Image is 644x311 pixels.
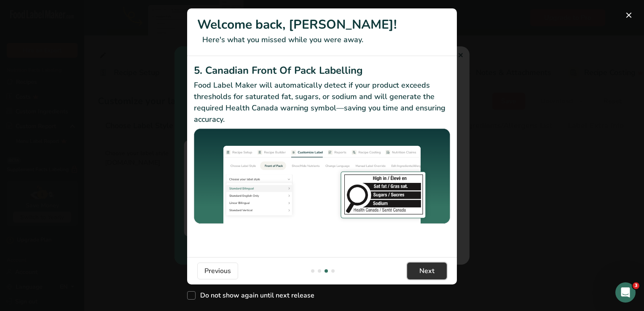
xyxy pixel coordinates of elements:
p: Here's what you missed while you were away. [197,34,447,46]
img: Canadian Front Of Pack Labelling [194,129,450,225]
span: Do not show again until next release [196,291,314,300]
span: Next [419,266,435,276]
button: Next [407,263,447,279]
p: Food Label Maker will automatically detect if your product exceeds thresholds for saturated fat, ... [194,80,450,125]
iframe: Intercom live chat [615,282,636,303]
span: Previous [204,266,231,276]
span: 3 [633,282,639,289]
button: Previous [197,263,238,279]
h2: 5. Canadian Front Of Pack Labelling [194,63,450,78]
h1: Welcome back, [PERSON_NAME]! [197,15,447,34]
